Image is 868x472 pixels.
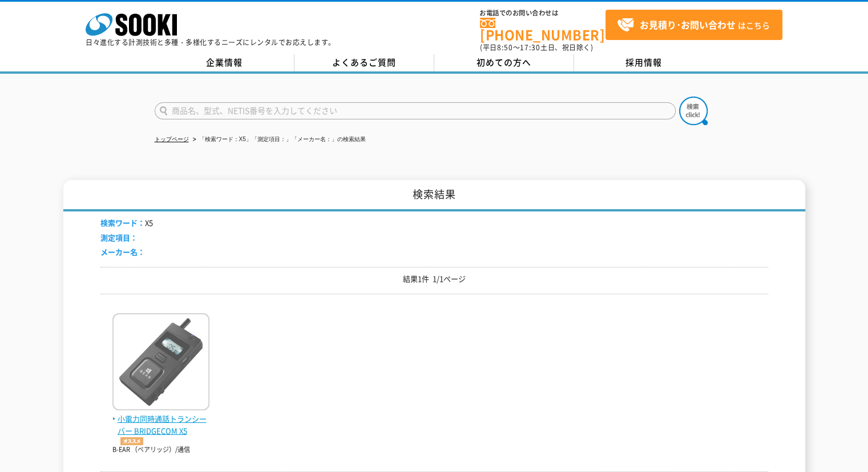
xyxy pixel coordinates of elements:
img: BRIDGECOM X5 [112,313,209,413]
input: 商品名、型式、NETIS番号を入力してください [155,102,676,119]
li: 「検索ワード：X5」「測定項目：」「メーカー名：」の検索結果 [191,134,366,146]
span: はこちら [617,17,770,34]
h1: 検索結果 [63,180,805,211]
a: お見積り･お問い合わせはこちら [605,10,782,40]
a: 小電力同時通話トランシーバー BRIDGECOM X5オススメ [112,401,209,445]
span: 小電力同時通話トランシーバー BRIDGECOM X5 [112,413,209,445]
span: メーカー名： [100,246,145,257]
span: 検索ワード： [100,217,145,228]
p: B-EAR （ベアリッジ）/通信 [112,445,209,455]
span: 初めての方へ [477,56,531,69]
img: オススメ [118,437,146,445]
span: 17:30 [520,42,540,53]
a: 採用情報 [574,54,714,71]
a: 企業情報 [155,54,294,71]
p: 日々進化する計測技術と多種・多様化するニーズにレンタルでお応えします。 [86,39,336,46]
span: 測定項目： [100,232,138,243]
li: X5 [100,217,153,229]
a: 初めての方へ [434,54,574,71]
p: 結果1件 1/1ページ [100,273,768,285]
span: (平日 ～ 土日、祝日除く) [480,42,593,53]
a: よくあるご質問 [294,54,434,71]
span: お電話でのお問い合わせは [480,10,605,17]
a: トップページ [155,136,189,142]
img: btn_search.png [679,97,708,125]
a: [PHONE_NUMBER] [480,18,605,41]
strong: お見積り･お問い合わせ [640,18,736,31]
span: 8:50 [497,42,513,53]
